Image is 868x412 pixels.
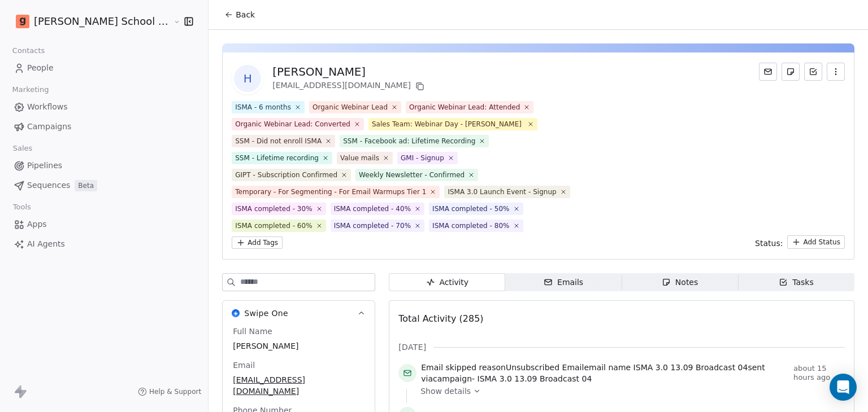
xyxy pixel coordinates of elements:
[9,215,199,234] a: Apps
[755,238,783,249] span: Status:
[138,387,201,396] a: Help & Support
[244,308,288,319] span: Swipe One
[313,102,388,112] div: Organic Webinar Lead
[231,360,257,371] span: Email
[7,42,50,59] span: Contacts
[16,15,29,28] img: Goela%20School%20Logos%20(4).png
[235,187,426,197] div: Temporary - For Segmenting - For Email Warmups Tier 1
[235,153,319,163] div: SSM - Lifetime recording
[231,326,275,337] span: Full Name
[340,153,379,163] div: Value mails
[34,14,171,29] span: [PERSON_NAME] School of Finance LLP
[27,179,70,191] span: Sequences
[235,170,337,180] div: GIPT - Subscription Confirmed
[830,374,857,401] div: Open Intercom Messenger
[233,374,364,397] span: [EMAIL_ADDRESS][DOMAIN_NAME]
[421,362,789,384] span: reason email name sent via campaign -
[9,117,199,136] a: Campaigns
[235,204,312,214] div: ISMA completed - 30%
[359,170,465,180] div: Weekly Newsletter - Confirmed
[334,221,411,231] div: ISMA completed - 70%
[420,385,471,397] span: Show details
[633,363,748,372] span: ISMA 3.0 13.09 Broadcast 04
[420,385,837,397] a: Show details
[9,156,199,175] a: Pipelines
[272,80,427,93] div: [EMAIL_ADDRESS][DOMAIN_NAME]
[27,238,65,250] span: AI Agents
[27,121,71,133] span: Campaigns
[232,236,283,249] button: Add Tags
[235,119,350,129] div: Organic Webinar Lead: Converted
[398,341,426,353] span: [DATE]
[149,387,201,396] span: Help & Support
[218,5,262,25] button: Back
[27,62,54,74] span: People
[9,176,199,195] a: SequencesBeta
[421,363,476,372] span: Email skipped
[75,180,97,191] span: Beta
[398,313,483,324] span: Total Activity (285)
[272,64,427,80] div: [PERSON_NAME]
[432,221,509,231] div: ISMA completed - 80%
[401,153,444,163] div: GMI - Signup
[793,364,845,382] span: about 15 hours ago
[662,277,698,288] div: Notes
[236,9,255,20] span: Back
[235,102,291,112] div: ISMA - 6 months
[478,374,592,383] span: ISMA 3.0 13.09 Broadcast 04
[27,218,47,230] span: Apps
[8,199,36,216] span: Tools
[27,101,68,113] span: Workflows
[235,136,322,146] div: SSM - Did not enroll ISMA
[787,235,845,249] button: Add Status
[334,204,411,214] div: ISMA completed - 40%
[409,102,520,112] div: Organic Webinar Lead: Attended
[7,81,54,98] span: Marketing
[9,59,199,77] a: People
[235,221,312,231] div: ISMA completed - 60%
[233,340,364,352] span: [PERSON_NAME]
[372,119,524,129] div: Sales Team: Webinar Day - [PERSON_NAME] ​
[234,65,261,92] span: H
[506,363,584,372] span: Unsubscribed Email
[27,160,62,172] span: Pipelines
[8,140,37,157] span: Sales
[343,136,475,146] div: SSM - Facebook ad: Lifetime Recording
[432,204,509,214] div: ISMA completed - 50%
[223,301,375,326] button: Swipe OneSwipe One
[9,235,199,253] a: AI Agents
[779,277,814,288] div: Tasks
[14,12,165,31] button: [PERSON_NAME] School of Finance LLP
[544,277,583,288] div: Emails
[9,98,199,116] a: Workflows
[232,309,240,317] img: Swipe One
[448,187,556,197] div: ISMA 3.0 Launch Event - Signup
